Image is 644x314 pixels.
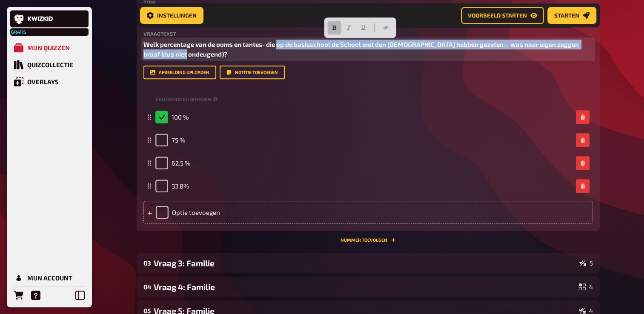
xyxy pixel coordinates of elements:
div: 03 [143,259,150,267]
div: Vraag 3: Familie [154,258,576,268]
div: Quizcollectie [27,61,73,69]
div: Optie toevoegen [143,201,593,224]
a: Mijn Account [10,269,89,286]
span: Voorbeeld starten [468,12,527,18]
div: Mijn quizzen [27,44,70,51]
span: 75 % [172,136,185,144]
div: 4 [579,283,593,290]
div: 4 [579,307,593,314]
div: Overlays [27,78,59,86]
div: 04 [143,283,150,291]
span: Starten [554,12,579,18]
a: Quizcollectie [10,56,89,73]
a: Bestellingen [10,287,27,304]
div: Vraag 4: Familie [154,282,575,292]
a: Overlays [10,73,89,90]
span: Gratis [11,29,26,34]
span: 33.8% [172,182,189,190]
div: 5 [579,260,593,266]
span: 62.5 % [172,159,190,167]
button: Nummer toevoegen [341,237,396,243]
div: Mijn Account [27,274,72,282]
button: Afbeelding uploaden [143,66,216,79]
a: Starten [547,7,596,24]
a: Help [27,287,44,304]
span: Instellingen [157,12,197,18]
span: 100 % [172,113,189,121]
span: Welk percentage van de ooms en tantes- die op de basisschool de School met den [DEMOGRAPHIC_DATA]... [143,40,580,58]
button: Notitie toevoegen [220,66,285,79]
a: Instellingen [140,7,203,24]
span: Keuzemogelijkheden [155,96,212,103]
label: Vraagtekst [143,31,593,36]
a: Voorbeeld starten [461,7,544,24]
a: Mijn quizzen [10,39,89,56]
